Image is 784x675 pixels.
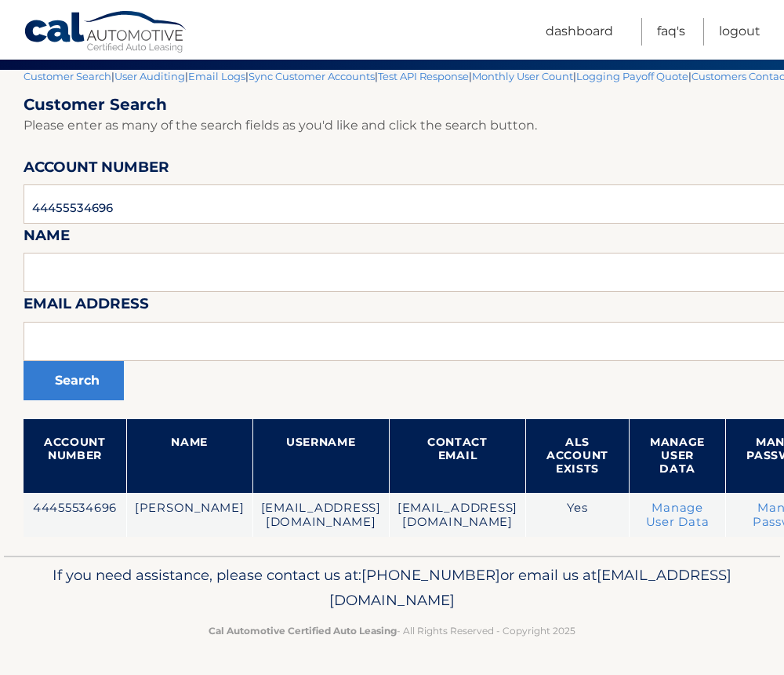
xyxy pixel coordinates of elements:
[249,70,375,82] a: Sync Customer Accounts
[361,566,500,584] span: [PHONE_NUMBER]
[629,419,725,493] th: Manage User Data
[126,419,252,493] th: Name
[24,155,169,184] label: Account Number
[252,493,389,538] td: [EMAIL_ADDRESS][DOMAIN_NAME]
[188,70,245,82] a: Email Logs
[472,70,573,82] a: Monthly User Count
[126,493,252,538] td: [PERSON_NAME]
[24,493,126,538] td: 44455534696
[546,18,613,46] a: Dashboard
[24,361,124,400] button: Search
[24,419,126,493] th: Account Number
[329,566,731,609] span: [EMAIL_ADDRESS][DOMAIN_NAME]
[24,70,111,82] a: Customer Search
[24,224,70,253] label: Name
[576,70,688,82] a: Logging Payoff Quote
[526,493,630,538] td: Yes
[646,501,710,529] a: Manage User Data
[526,419,630,493] th: ALS Account Exists
[378,70,469,82] a: Test API Response
[24,292,149,321] label: Email Address
[719,18,760,46] a: Logout
[24,10,188,56] a: Cal Automotive
[389,493,525,538] td: [EMAIL_ADDRESS][DOMAIN_NAME]
[27,622,757,639] p: - All Rights Reserved - Copyright 2025
[27,563,757,613] p: If you need assistance, please contact us at: or email us at
[657,18,685,46] a: FAQ's
[209,625,397,637] strong: Cal Automotive Certified Auto Leasing
[114,70,185,82] a: User Auditing
[389,419,525,493] th: Contact Email
[252,419,389,493] th: Username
